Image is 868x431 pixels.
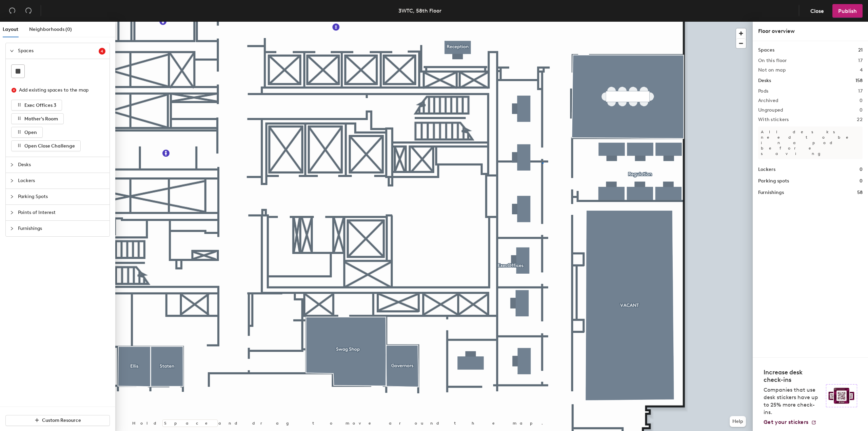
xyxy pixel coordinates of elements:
[5,4,19,18] button: Undo (⌘ + Z)
[10,227,14,231] span: collapsed
[24,116,58,122] span: Mother's Room
[758,117,789,122] h2: With stickers
[10,195,14,199] span: collapsed
[22,4,35,18] button: Redo (⌘ + ⇧ + Z)
[758,177,789,185] h1: Parking spots
[758,77,771,84] h1: Desks
[858,58,863,63] h2: 17
[758,89,768,94] h2: Pods
[11,140,81,151] button: Open Close Challenge
[18,189,105,204] span: Parking Spots
[764,419,808,425] span: Get your stickers
[758,166,775,173] h1: Lockers
[758,67,786,73] h2: Not on map
[11,100,62,111] button: Exec Offices 3
[11,127,43,138] button: Open
[18,173,105,189] span: Lockers
[18,157,105,173] span: Desks
[10,49,14,53] span: expanded
[764,369,822,384] h4: Increase desk check-ins
[860,67,863,73] h2: 4
[24,130,37,135] span: Open
[805,4,830,18] button: Close
[24,102,56,108] span: Exec Offices 3
[860,166,863,173] h1: 0
[758,126,863,159] p: All desks need to be in a pod before saving
[24,143,75,149] span: Open Close Challenge
[18,43,99,59] span: Spaces
[398,6,441,15] div: 3WTC, 58th Floor
[12,88,16,93] span: close-circle
[5,415,110,426] button: Custom Resource
[860,177,863,185] h1: 0
[826,384,857,407] img: Sticker logo
[11,113,64,124] button: Mother's Room
[857,189,863,196] h1: 58
[101,49,103,54] span: 4
[10,211,14,215] span: collapsed
[832,4,863,18] button: Publish
[858,89,863,94] h2: 17
[18,205,105,220] span: Points of Interest
[19,86,100,94] div: Add existing spaces to the map
[810,8,824,14] span: Close
[758,107,783,113] h2: Ungrouped
[764,419,816,426] a: Get your stickers
[10,163,14,167] span: collapsed
[3,26,18,32] span: Layout
[99,48,105,55] sup: 4
[764,386,822,416] p: Companies that use desk stickers have up to 25% more check-ins.
[857,117,863,122] h2: 22
[10,179,14,183] span: collapsed
[855,77,863,84] h1: 158
[758,98,778,103] h2: Archived
[860,98,863,103] h2: 0
[860,107,863,113] h2: 0
[858,46,863,54] h1: 21
[18,221,105,236] span: Furnishings
[42,417,81,423] span: Custom Resource
[758,27,863,35] div: Floor overview
[838,8,857,14] span: Publish
[758,189,784,196] h1: Furnishings
[758,58,787,63] h2: On this floor
[29,26,72,32] span: Neighborhoods (0)
[758,46,774,54] h1: Spaces
[730,416,746,427] button: Help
